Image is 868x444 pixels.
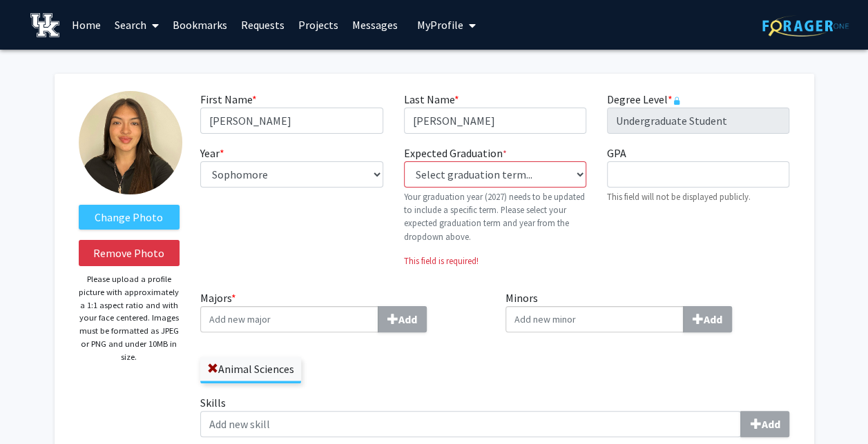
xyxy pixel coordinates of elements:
[291,1,345,49] a: Projects
[378,306,427,332] button: Majors*
[762,15,849,37] img: ForagerOne Logo
[404,145,507,161] label: Expected Graduation
[200,357,301,381] label: Animal Sciences
[404,91,459,108] label: Last Name
[200,145,224,161] label: Year
[704,312,722,326] b: Add
[673,97,681,105] svg: This information is provided and automatically updated by the University of Kentucky and is not e...
[30,13,60,37] img: University of Kentucky Logo
[65,1,108,49] a: Home
[404,254,586,268] p: This field is required!
[200,394,789,437] label: Skills
[79,205,180,230] label: ChangeProfile Picture
[200,306,378,332] input: Majors*Add
[200,91,257,108] label: First Name
[234,1,291,49] a: Requests
[505,290,790,332] label: Minors
[404,190,586,243] p: Your graduation year (2027) needs to be updated to include a specific term. Please select your ex...
[108,1,166,49] a: Search
[683,306,732,332] button: Minors
[417,18,463,32] span: My Profile
[607,91,681,108] label: Degree Level
[10,382,59,434] iframe: Chat
[607,191,751,202] small: This field will not be displayed publicly.
[761,417,780,431] b: Add
[79,273,180,363] p: Please upload a profile picture with approximately a 1:1 aspect ratio and with your face centered...
[740,411,789,437] button: Skills
[607,145,626,161] label: GPA
[79,91,182,194] img: Profile Picture
[200,411,741,437] input: SkillsAdd
[166,1,234,49] a: Bookmarks
[398,312,417,326] b: Add
[200,290,485,332] label: Majors
[79,240,180,266] button: Remove Photo
[345,1,405,49] a: Messages
[505,306,684,332] input: MinorsAdd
